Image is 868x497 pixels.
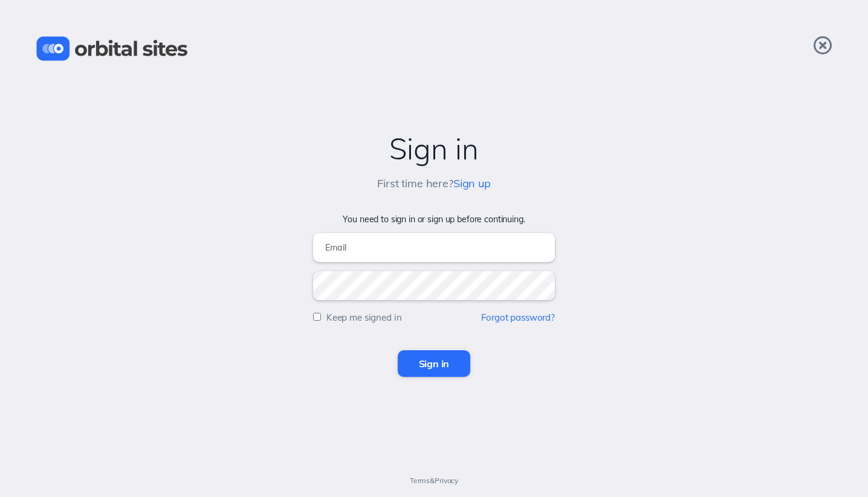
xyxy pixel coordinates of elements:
[410,476,430,485] a: Terms
[453,176,491,190] a: Sign up
[12,214,856,377] form: You need to sign in or sign up before continuing.
[435,476,458,485] a: Privacy
[481,312,555,323] a: Forgot password?
[12,132,856,165] h2: Sign in
[36,36,188,61] img: Orbital Sites Logo
[377,178,491,190] h5: First time here?
[398,350,471,377] input: Sign in
[326,312,402,323] label: Keep me signed in
[313,233,555,262] input: Email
